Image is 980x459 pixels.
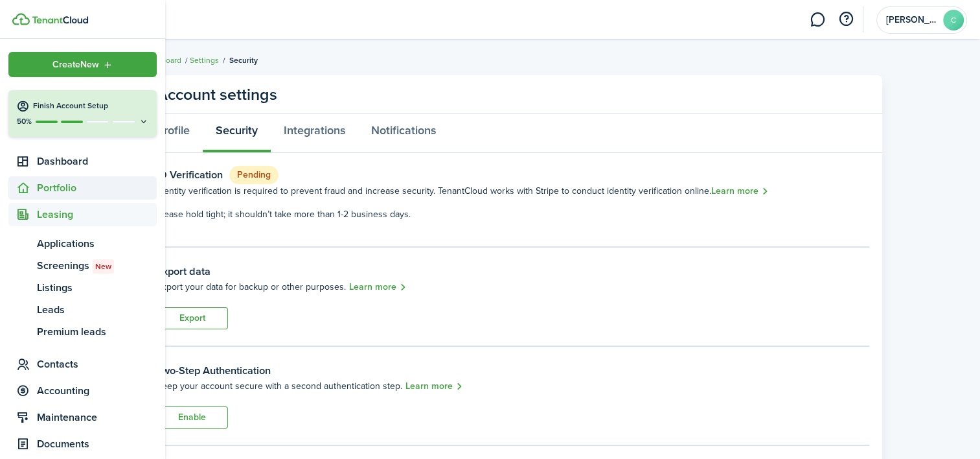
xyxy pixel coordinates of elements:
span: Contacts [37,357,157,372]
span: Applications [37,236,157,252]
h4: Finish Account Setup [33,100,149,112]
a: ScreeningsNew [8,255,157,277]
h3: Two-Step Authentication [157,363,271,379]
span: Maintenance [37,410,157,425]
h3: ID Verification [157,167,223,183]
button: Enable [157,406,228,429]
p: Export your data for backup or other purposes. [157,280,346,294]
span: Listings [37,280,157,296]
span: Premium leads [37,324,157,340]
span: Accounting [37,383,157,399]
p: Please hold tight; it shouldn’t take more than 1-2 business days. [157,207,869,221]
a: Applications [8,233,157,255]
status: Pending [229,166,279,184]
a: Learn more [711,184,769,199]
span: Documents [37,436,157,452]
a: Integrations [271,114,358,153]
button: Finish Account Setup50% [8,90,157,137]
p: Keep your account secure with a second authentication step. [157,379,402,393]
span: Dashboard [37,154,157,169]
img: TenantCloud [32,16,88,24]
span: Identity verification is required to prevent fraud and increase security. TenantCloud works with ... [157,184,711,198]
p: 50% [16,116,32,127]
span: Leasing [37,207,157,222]
a: Profile [144,114,203,153]
span: Screenings [37,258,157,274]
a: Learn more [405,379,464,394]
img: TenantCloud [12,13,30,25]
a: Learn more [349,280,407,295]
avatar-text: C [943,10,964,30]
button: Export [157,307,228,329]
h3: Export data [157,264,869,280]
span: Security [229,54,258,66]
button: Open menu [8,52,157,77]
span: Christina [886,16,938,25]
a: Leads [8,299,157,321]
button: Open resource center [835,8,857,30]
a: Messaging [805,3,830,36]
a: Settings [190,54,219,66]
span: Portfolio [37,180,157,196]
span: New [95,261,111,272]
span: Leads [37,302,157,318]
a: Premium leads [8,321,157,343]
a: Listings [8,277,157,299]
span: Create New [52,60,99,69]
a: Notifications [358,114,449,153]
panel-main-title: Account settings [157,82,277,107]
